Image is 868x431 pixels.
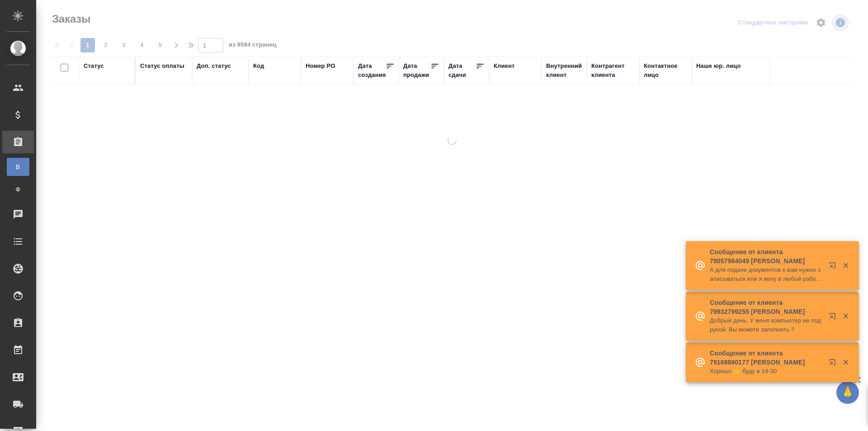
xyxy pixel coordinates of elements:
div: Наше юр. лицо [696,62,741,71]
p: Сообщение от клиента 79057984049 [PERSON_NAME] [710,247,823,265]
a: Ф [7,180,29,199]
p: Сообщение от клиента 79932799255 [PERSON_NAME] [710,298,823,316]
div: Код [253,62,264,71]
button: Закрыть [836,312,855,320]
div: Клиент [494,62,514,71]
div: Номер PO [306,62,335,71]
button: Открыть в новой вкладке [823,353,845,375]
button: Открыть в новой вкладке [823,307,845,329]
span: В [11,162,25,171]
div: Контактное лицо [644,62,687,80]
p: Сообщение от клиента 79168880177 [PERSON_NAME] [710,349,823,367]
a: В [7,158,29,176]
div: Дата создания [358,62,386,80]
span: Ф [11,185,25,194]
button: Закрыть [836,261,855,270]
div: Дата сдачи [448,62,476,80]
div: Доп. статус [197,62,231,71]
div: Контрагент клиента [591,62,635,80]
p: Хорошо 👌 буду в 14-30 [710,367,823,376]
div: Внутренний клиент [546,62,582,80]
p: А для подачи документов к вам нужно записываться или я могу в любой рабочее время просто приехать пе [710,265,823,284]
div: Статус оплаты [140,62,184,71]
div: Дата продажи [403,62,430,80]
button: Открыть в новой вкладке [823,256,845,278]
button: Закрыть [836,358,855,366]
div: Статус [84,62,104,71]
p: Добрый день. У меня компьютер не под рукой. Вы можете заполнить ? [710,316,823,334]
